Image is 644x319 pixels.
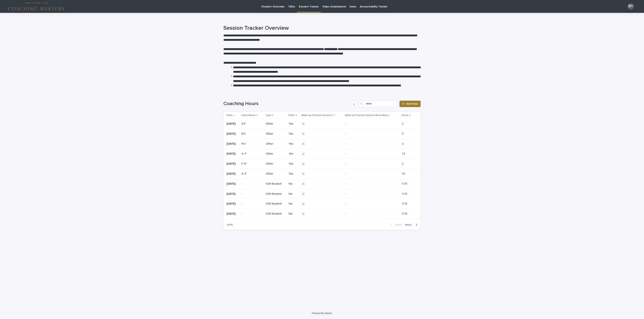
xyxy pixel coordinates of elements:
p: - [345,211,347,216]
p: 0.75 [402,201,408,206]
p: [DATE] [227,172,238,176]
p: No [289,182,299,186]
tr: [DATE]-- ICM StudentNo-- 0.750.75 [223,189,421,199]
p: No [289,202,299,206]
a: Add New [399,101,421,107]
p: - [345,121,347,126]
p: P. N [242,161,247,166]
input: Search [359,101,397,107]
p: Yes [289,162,299,166]
p: Other [266,172,286,176]
span: Next [405,223,414,226]
h1: Coaching Hours [223,101,349,107]
tr: [DATE]R.V.R.V. OtherYes-- 22 [223,139,421,149]
p: 2 [402,141,404,146]
p: R.V. [242,141,247,146]
tr: [DATE]-- ICM StudentNo-- 0.750.75 [223,199,421,209]
p: Yes [289,122,299,126]
p: 2 [402,161,404,166]
p: 2 [402,131,404,136]
p: Yes [289,172,299,176]
p: - [242,201,243,206]
p: Yes [289,132,299,136]
span: Back [393,223,402,226]
p: [DATE] [227,152,238,155]
p: [DATE] [227,212,238,216]
p: Client Name [241,113,256,118]
p: 0.75 [402,211,408,216]
p: A.P. [242,121,247,126]
tr: [DATE]-- ICM StudentNo-- 0.750.75 [223,209,421,219]
tr: [DATE]R.VR.V OtherYes-- 22 [223,129,421,139]
p: Type [265,113,271,118]
p: 2 [402,121,404,126]
p: - [242,211,243,216]
p: 1.5 [402,171,406,176]
tr: [DATE]P. NP. N OtherYes-- 22 [223,159,421,169]
p: [DATE] [227,182,238,186]
p: ICM Student [266,202,286,206]
p: R.V [242,131,246,136]
h1: Session Tracker Overview [223,25,421,32]
p: 1.5 [402,151,406,155]
tr: [DATE]A.P.A.P. OtherYes-- 22 [223,119,421,129]
p: 0.75 [402,181,408,186]
p: 1 of 4 [223,220,236,230]
p: - [345,131,347,136]
p: No [289,192,299,196]
p: 0.75 [402,191,408,196]
p: Other [266,142,286,146]
p: Paid? [288,113,295,118]
tr: [DATE]A. P.A. P. OtherYes-- 1.51.5 [223,169,421,179]
p: [DATE] [227,142,238,146]
p: - [242,181,243,186]
p: - [345,181,347,186]
p: [DATE] [227,122,238,126]
p: A. P. [242,171,248,176]
div: BT [627,3,634,10]
p: [DATE] [227,202,238,206]
p: A. P [242,151,247,155]
tr: [DATE]A. PA. P OtherYes-- 1.51.5 [223,149,421,159]
p: No [289,212,299,216]
p: - [345,151,347,155]
tr: [DATE]-- ICM StudentNo-- 0.750.75 [223,179,421,189]
p: - [345,201,347,206]
button: Back [387,223,404,227]
p: Hours [401,113,408,118]
p: - [242,191,243,196]
p: Make Up Practice Session? [301,113,333,118]
p: Date [227,113,232,118]
img: 4Rda4GhBQVGiJB9KOzQx [8,2,64,10]
p: ICM Student [266,182,286,186]
p: - [345,141,347,146]
p: ICM Student [266,212,286,216]
p: - [345,161,347,166]
p: [DATE] [227,162,238,166]
a: Powered By Stacker [312,312,332,314]
p: [DATE] [227,192,238,196]
button: Next [404,223,421,227]
p: - [345,171,347,176]
p: Yes [289,142,299,146]
p: [DATE] [227,132,238,136]
p: - [345,191,347,196]
p: Yes [289,152,299,155]
p: Other [266,152,286,155]
p: Other [266,132,286,136]
span: Add New [406,102,418,105]
p: Other [266,162,286,166]
p: Other [266,122,286,126]
p: ICM Student [266,192,286,196]
p: Make Up Practice Session Recording [345,113,387,118]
